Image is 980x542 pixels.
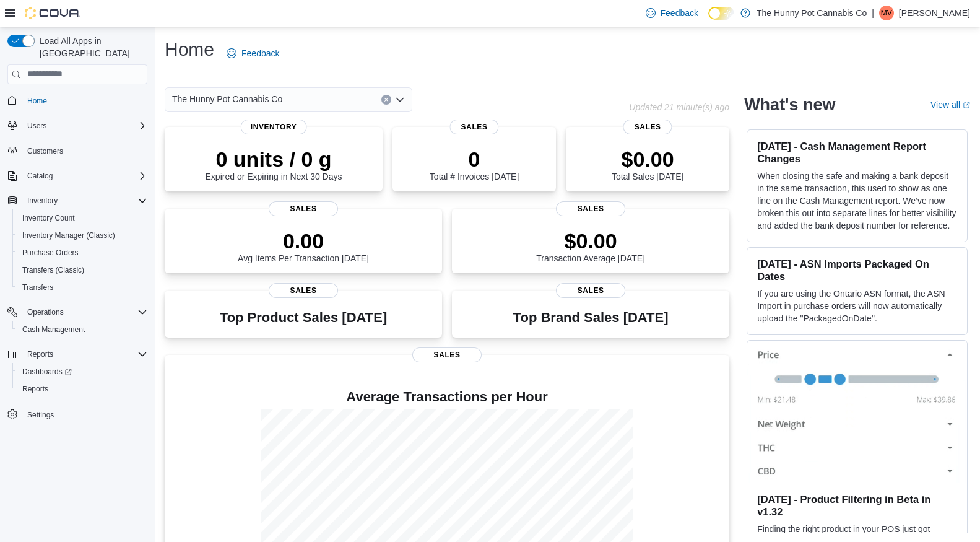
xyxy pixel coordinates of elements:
[412,347,482,362] span: Sales
[2,192,152,209] button: Inventory
[22,118,51,133] button: Users
[22,143,147,159] span: Customers
[395,95,405,105] button: Open list of options
[22,94,52,108] a: Home
[513,310,669,325] h3: Top Brand Sales [DATE]
[27,121,46,131] span: Users
[641,1,703,25] a: Feedback
[22,367,72,377] span: Dashboards
[269,201,338,216] span: Sales
[27,349,53,359] span: Reports
[12,279,152,296] button: Transfers
[17,211,147,225] span: Inventory Count
[449,120,498,134] span: Sales
[27,410,54,420] span: Settings
[2,346,152,363] button: Reports
[22,282,53,292] span: Transfers
[2,117,152,134] button: Users
[757,140,957,165] h3: [DATE] - Cash Management Report Changes
[25,7,80,19] img: Cova
[17,364,77,379] a: Dashboards
[17,211,80,225] a: Inventory Count
[963,102,970,109] svg: External link
[881,6,892,20] span: MV
[17,263,89,278] a: Transfers (Classic)
[623,120,672,134] span: Sales
[17,382,147,396] span: Reports
[12,261,152,279] button: Transfers (Classic)
[17,364,147,379] span: Dashboards
[556,201,625,216] span: Sales
[22,347,58,362] button: Reports
[12,227,152,244] button: Inventory Manager (Classic)
[22,168,147,183] span: Catalog
[17,280,58,295] a: Transfers
[22,168,58,183] button: Catalog
[17,228,147,243] span: Inventory Manager (Classic)
[899,6,970,20] p: [PERSON_NAME]
[872,6,874,20] p: |
[708,7,734,20] input: Dark Mode
[22,248,79,258] span: Purchase Orders
[556,283,625,298] span: Sales
[206,147,342,172] p: 0 units / 0 g
[930,100,970,110] a: View allExternal link
[612,147,683,181] div: Total Sales [DATE]
[22,230,115,240] span: Inventory Manager (Classic)
[206,147,342,181] div: Expired or Expiring in Next 30 Days
[22,347,147,362] span: Reports
[879,6,894,20] div: Maly Vang
[381,95,391,105] button: Clear input
[17,263,147,278] span: Transfers (Classic)
[22,193,63,208] button: Inventory
[536,229,645,263] div: Transaction Average [DATE]
[12,244,152,261] button: Purchase Orders
[27,96,47,106] span: Home
[27,307,64,317] span: Operations
[2,167,152,185] button: Catalog
[22,325,85,334] span: Cash Management
[7,87,147,456] nav: Complex example
[22,305,147,320] span: Operations
[269,283,338,298] span: Sales
[22,408,59,422] a: Settings
[22,193,147,208] span: Inventory
[241,47,279,59] span: Feedback
[22,144,68,159] a: Customers
[241,120,307,134] span: Inventory
[35,35,147,59] span: Load All Apps in [GEOGRAPHIC_DATA]
[536,229,645,253] p: $0.00
[12,209,152,227] button: Inventory Count
[17,228,120,243] a: Inventory Manager (Classic)
[629,102,729,112] p: Updated 21 minute(s) ago
[757,258,957,282] h3: [DATE] - ASN Imports Packaged On Dates
[238,229,369,263] div: Avg Items Per Transaction [DATE]
[757,6,867,20] p: The Hunny Pot Cannabis Co
[238,229,369,253] p: 0.00
[17,322,147,337] span: Cash Management
[27,171,53,181] span: Catalog
[612,147,683,172] p: $0.00
[2,304,152,321] button: Operations
[2,92,152,110] button: Home
[165,37,214,62] h1: Home
[2,142,152,160] button: Customers
[220,310,387,325] h3: Top Product Sales [DATE]
[172,92,282,107] span: The Hunny Pot Cannabis Co
[17,280,147,295] span: Transfers
[757,170,957,232] p: When closing the safe and making a bank deposit in the same transaction, this used to show as one...
[22,384,48,394] span: Reports
[430,147,519,172] p: 0
[22,406,147,422] span: Settings
[22,93,147,108] span: Home
[22,213,75,223] span: Inventory Count
[22,305,69,320] button: Operations
[430,147,519,181] div: Total # Invoices [DATE]
[17,382,53,396] a: Reports
[757,287,957,325] p: If you are using the Ontario ASN format, the ASN Import in purchase orders will now automatically...
[17,245,84,260] a: Purchase Orders
[17,245,147,260] span: Purchase Orders
[17,322,90,337] a: Cash Management
[661,7,698,19] span: Feedback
